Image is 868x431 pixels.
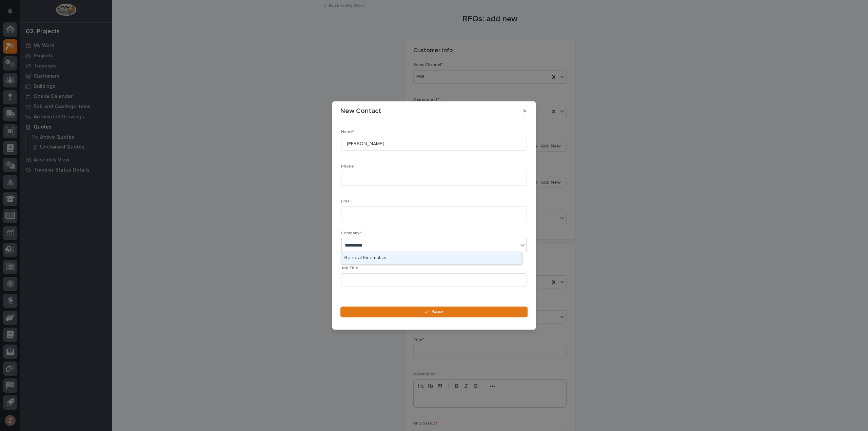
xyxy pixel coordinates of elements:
[341,252,521,264] div: General Kinematics
[341,199,352,203] span: Email
[340,307,528,317] button: Save
[432,309,443,315] span: Save
[341,231,361,235] span: Company
[341,130,355,134] span: Name
[341,266,358,270] span: Job Title
[340,107,381,115] p: New Contact
[341,164,354,169] span: Phone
